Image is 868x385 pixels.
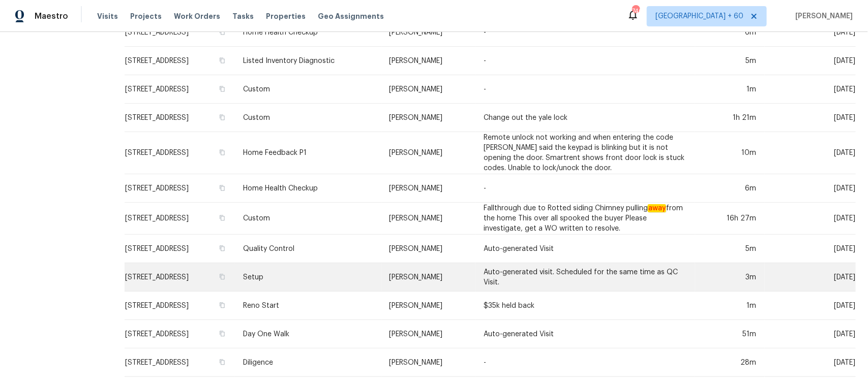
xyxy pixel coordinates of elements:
button: Copy Address [218,56,227,65]
td: [DATE] [765,348,856,377]
button: Copy Address [218,213,227,222]
td: 28m [695,348,765,377]
td: [STREET_ADDRESS] [125,174,235,203]
td: Auto-generated visit. Scheduled for the same time as QC Visit. [475,263,695,292]
td: [STREET_ADDRESS] [125,47,235,75]
td: Auto-generated Visit [475,235,695,263]
td: [PERSON_NAME] [381,203,476,235]
td: 5m [695,235,765,263]
td: [PERSON_NAME] [381,292,476,320]
td: - [475,75,695,104]
button: Copy Address [218,329,227,338]
td: Diligence [235,348,381,377]
td: [DATE] [765,203,856,235]
td: Custom [235,203,381,235]
td: Custom [235,104,381,132]
td: Auto-generated Visit [475,320,695,348]
td: 1m [695,292,765,320]
button: Copy Address [218,183,227,192]
td: [PERSON_NAME] [381,47,476,75]
td: [DATE] [765,320,856,348]
button: Copy Address [218,84,227,93]
button: Copy Address [218,113,227,122]
td: 1m [695,75,765,104]
td: [DATE] [765,235,856,263]
td: [STREET_ADDRESS] [125,104,235,132]
td: Setup [235,263,381,292]
td: 6m [695,174,765,203]
td: [DATE] [765,292,856,320]
td: [DATE] [765,47,856,75]
td: - [475,174,695,203]
td: 1h 21m [695,104,765,132]
button: Copy Address [218,148,227,157]
button: Copy Address [218,27,227,37]
td: 10m [695,132,765,174]
td: Custom [235,75,381,104]
td: Home Health Checkup [235,174,381,203]
td: Reno Start [235,292,381,320]
span: Properties [266,11,306,21]
span: [PERSON_NAME] [791,11,853,21]
td: Home Feedback P1 [235,132,381,174]
td: [PERSON_NAME] [381,235,476,263]
td: [STREET_ADDRESS] [125,235,235,263]
span: [GEOGRAPHIC_DATA] + 60 [655,11,743,21]
td: [STREET_ADDRESS] [125,132,235,174]
td: [DATE] [765,174,856,203]
td: $35k held back [475,292,695,320]
td: 16h 27m [695,203,765,235]
td: [PERSON_NAME] [381,104,476,132]
span: Maestro [35,11,68,21]
td: - [475,47,695,75]
td: 3m [695,263,765,292]
span: Tasks [232,13,254,20]
td: [PERSON_NAME] [381,75,476,104]
td: [STREET_ADDRESS] [125,75,235,104]
td: [STREET_ADDRESS] [125,348,235,377]
td: [PERSON_NAME] [381,174,476,203]
td: Day One Walk [235,320,381,348]
td: Fallthrough due to Rotted siding Chimney pulling from the home This over all spooked the buyer Pl... [475,203,695,235]
td: Change out the yale lock [475,104,695,132]
td: [PERSON_NAME] [381,18,476,47]
td: Remote unlock not working and when entering the code [PERSON_NAME] said the keypad is blinking bu... [475,132,695,174]
div: 740 [632,6,639,16]
td: [STREET_ADDRESS] [125,292,235,320]
span: Work Orders [174,11,220,21]
span: Visits [97,11,118,21]
td: [PERSON_NAME] [381,320,476,348]
td: 51m [695,320,765,348]
button: Copy Address [218,358,227,367]
td: 5m [695,47,765,75]
td: [STREET_ADDRESS] [125,320,235,348]
td: [DATE] [765,75,856,104]
td: Listed Inventory Diagnostic [235,47,381,75]
em: away [648,204,666,212]
span: Projects [130,11,162,21]
button: Copy Address [218,272,227,281]
td: [STREET_ADDRESS] [125,203,235,235]
span: Geo Assignments [318,11,384,21]
td: - [475,18,695,47]
td: 6m [695,18,765,47]
td: [DATE] [765,263,856,292]
td: Quality Control [235,235,381,263]
button: Copy Address [218,244,227,253]
button: Copy Address [218,301,227,310]
td: [STREET_ADDRESS] [125,263,235,292]
td: [STREET_ADDRESS] [125,18,235,47]
td: Home Health Checkup [235,18,381,47]
td: [PERSON_NAME] [381,263,476,292]
td: [PERSON_NAME] [381,132,476,174]
td: [PERSON_NAME] [381,348,476,377]
td: [DATE] [765,18,856,47]
td: [DATE] [765,104,856,132]
td: - [475,348,695,377]
td: [DATE] [765,132,856,174]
